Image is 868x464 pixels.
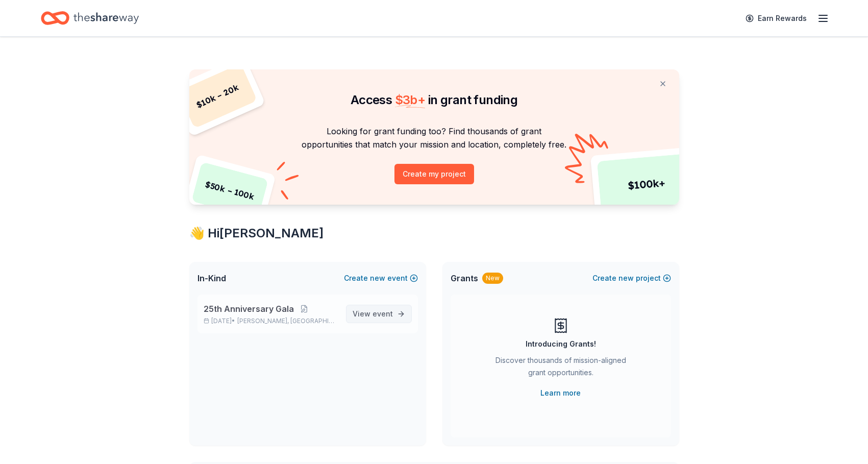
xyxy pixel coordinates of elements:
[370,272,385,284] span: new
[395,92,426,107] span: $ 3b +
[540,387,581,399] a: Learn more
[373,309,393,318] span: event
[344,272,418,284] button: Createnewevent
[739,9,813,28] a: Earn Rewards
[202,125,667,152] p: Looking for grant funding too? Find thousands of grant opportunities that match your mission and ...
[482,273,503,284] div: New
[178,63,257,129] div: $ 10k – 20k
[41,6,139,30] a: Home
[351,92,517,107] span: Access in grant funding
[526,338,596,350] div: Introducing Grants!
[618,272,634,284] span: new
[592,272,671,284] button: Createnewproject
[204,303,294,315] span: 25th Anniversary Gala
[189,225,679,241] div: 👋 Hi [PERSON_NAME]
[237,317,337,325] span: [PERSON_NAME], [GEOGRAPHIC_DATA]
[353,308,393,320] span: View
[197,272,226,284] span: In-Kind
[204,317,338,325] p: [DATE] •
[491,354,630,383] div: Discover thousands of mission-aligned grant opportunities.
[394,164,474,184] button: Create my project
[451,272,478,284] span: Grants
[346,305,412,323] a: View event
